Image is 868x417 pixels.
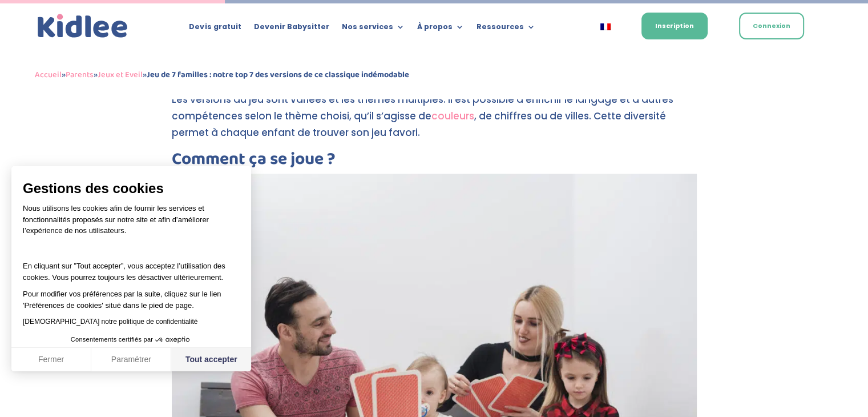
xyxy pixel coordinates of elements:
[35,68,409,82] span: » » »
[11,348,91,372] button: Fermer
[189,23,241,35] a: Devis gratuit
[476,23,535,35] a: Ressources
[172,151,697,174] h2: Comment ça se joue ?
[71,336,153,343] span: Consentements certifiés par
[600,23,611,30] img: Français
[341,23,404,35] a: Nos services
[66,68,94,82] a: Parents
[91,348,171,372] button: Paramétrer
[23,250,240,283] p: En cliquant sur ”Tout accepter”, vous acceptez l’utilisation des cookies. Vous pourrez toujours l...
[172,91,697,151] p: Les versions du jeu sont variées et les thèmes multiples. Il est possible d’enrichir le langage e...
[147,68,409,82] strong: Jeu de 7 familles : notre top 7 des versions de ce classique indémodable
[35,68,62,82] a: Accueil
[431,109,474,123] a: couleurs
[155,323,189,357] svg: Axeptio
[23,288,240,311] p: Pour modifier vos préférences par la suite, cliquez sur le lien 'Préférences de cookies' situé da...
[739,13,804,39] a: Connexion
[253,23,329,35] a: Devenir Babysitter
[23,318,197,326] a: [DEMOGRAPHIC_DATA] notre politique de confidentialité
[65,332,197,347] button: Consentements certifiés par
[641,13,708,39] a: Inscription
[35,11,131,41] img: logo_kidlee_bleu
[35,11,131,41] a: Kidlee Logo
[23,203,240,244] p: Nous utilisons les cookies afin de fournir les services et fonctionnalités proposés sur notre sit...
[171,348,251,372] button: Tout accepter
[98,68,143,82] a: Jeux et Eveil
[23,180,240,197] span: Gestions des cookies
[417,23,463,35] a: À propos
